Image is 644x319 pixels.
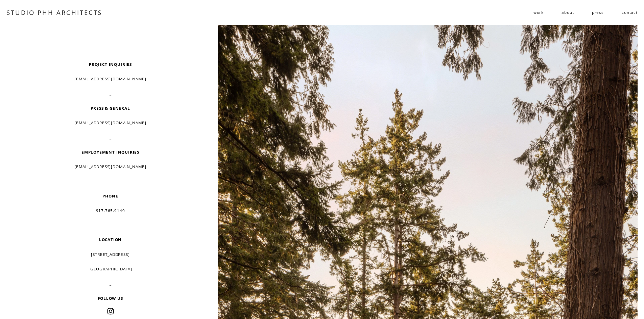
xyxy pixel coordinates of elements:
[592,7,604,18] a: press
[33,74,188,84] p: [EMAIL_ADDRESS][DOMAIN_NAME]
[91,105,130,111] strong: PRESS & GENERAL
[33,162,188,171] p: [EMAIL_ADDRESS][DOMAIN_NAME]
[33,278,188,288] p: _
[33,249,188,259] p: [STREET_ADDRESS]
[33,176,188,186] p: _
[33,220,188,230] p: _
[89,61,132,67] strong: PROJECT INQUIRIES
[99,237,122,242] strong: LOCATION
[107,308,114,315] a: Instagram
[622,7,638,18] a: contact
[533,7,544,17] span: work
[81,149,139,155] strong: EMPLOYEMENT INQUIRIES
[533,7,544,18] a: folder dropdown
[33,264,188,274] p: [GEOGRAPHIC_DATA]
[6,8,102,17] a: STUDIO PHH ARCHITECTS
[33,89,188,99] p: _
[33,132,188,142] p: _
[98,295,123,301] strong: FOLLOW US
[33,206,188,215] p: 917.765.9140
[562,7,574,18] a: about
[33,118,188,128] p: [EMAIL_ADDRESS][DOMAIN_NAME]
[102,193,118,198] strong: PHONE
